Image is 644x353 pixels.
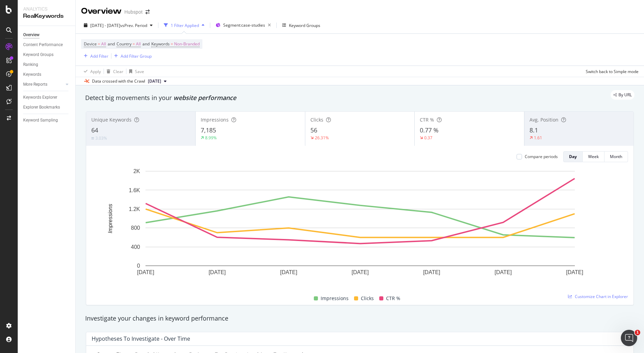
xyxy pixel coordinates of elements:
[23,81,64,88] a: More Reports
[174,39,200,49] span: Non-Branded
[610,154,622,159] div: Month
[129,187,140,193] text: 1.6K
[135,69,144,74] div: Save
[563,151,583,162] button: Day
[92,335,190,342] div: Hypotheses to Investigate - Over Time
[161,20,207,31] button: 1 Filter Applied
[352,269,369,275] text: [DATE]
[23,71,71,78] a: Keywords
[23,94,57,101] div: Keywords Explorer
[145,10,150,14] div: arrow-right-arrow-left
[133,41,135,47] span: =
[525,154,558,159] div: Compare periods
[213,20,274,31] button: Segment:case-studies
[289,23,320,28] div: Keyword Groups
[131,225,140,231] text: 800
[23,41,63,48] div: Content Performance
[569,154,577,159] div: Day
[90,69,101,74] div: Apply
[361,294,374,302] span: Clicks
[611,90,634,100] div: legacy label
[423,269,440,275] text: [DATE]
[107,204,113,233] text: Impressions
[148,78,161,84] span: 2025 Aug. 26th
[145,77,169,85] button: [DATE]
[90,53,108,59] div: Add Filter
[575,294,628,299] span: Customize Chart in Explorer
[280,269,297,275] text: [DATE]
[23,104,60,111] div: Explorer Bookmarks
[23,81,47,88] div: More Reports
[120,23,147,28] span: vs Prev. Period
[23,51,71,58] a: Keyword Groups
[23,41,71,48] a: Content Performance
[23,5,70,12] div: Analytics
[121,53,152,59] div: Add Filter Group
[111,52,152,60] button: Add Filter Group
[420,116,434,123] span: CTR %
[621,330,637,346] iframe: Intercom live chat
[129,206,140,212] text: 1.2K
[201,116,229,123] span: Impressions
[113,69,123,74] div: Clear
[95,135,107,141] div: 3.03%
[530,116,558,123] span: Avg. Position
[171,23,199,28] div: 1 Filter Applied
[424,135,432,141] div: 0.37
[530,126,538,134] span: 8.1
[279,20,323,31] button: Keyword Groups
[151,41,170,47] span: Keywords
[583,151,604,162] button: Week
[568,294,628,299] a: Customize Chart in Explorer
[494,269,511,275] text: [DATE]
[223,22,265,28] span: Segment: case-studies
[117,41,132,47] span: Country
[91,137,94,139] img: Equal
[23,61,38,68] div: Ranking
[23,31,71,39] a: Overview
[23,71,41,78] div: Keywords
[133,168,140,174] text: 2K
[142,41,150,47] span: and
[205,135,217,141] div: 8.99%
[126,66,144,77] button: Save
[137,269,154,275] text: [DATE]
[321,294,349,302] span: Impressions
[91,126,98,134] span: 64
[92,78,145,84] div: Data crossed with the Crawl
[23,51,53,58] div: Keyword Groups
[23,117,58,124] div: Keyword Sampling
[23,12,70,20] div: RealKeywords
[171,41,173,47] span: =
[81,5,122,17] div: Overview
[604,151,628,162] button: Month
[23,117,71,124] a: Keyword Sampling
[136,39,141,49] span: All
[420,126,439,134] span: 0.77 %
[566,269,583,275] text: [DATE]
[124,9,143,15] div: Hubspot
[534,135,542,141] div: 1.61
[104,66,123,77] button: Clear
[108,41,115,47] span: and
[23,104,71,111] a: Explorer Bookmarks
[586,69,639,74] div: Switch back to Simple mode
[23,94,71,101] a: Keywords Explorer
[386,294,400,302] span: CTR %
[23,31,40,39] div: Overview
[618,93,632,97] span: By URL
[81,20,155,31] button: [DATE] - [DATE]vsPrev. Period
[635,330,640,335] span: 1
[310,116,323,123] span: Clicks
[98,41,100,47] span: =
[209,269,226,275] text: [DATE]
[85,314,634,323] div: Investigate your changes in keyword performance
[92,168,628,286] svg: A chart.
[131,244,140,250] text: 400
[90,23,120,28] span: [DATE] - [DATE]
[137,263,140,269] text: 0
[23,61,71,68] a: Ranking
[84,41,97,47] span: Device
[201,126,216,134] span: 7,185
